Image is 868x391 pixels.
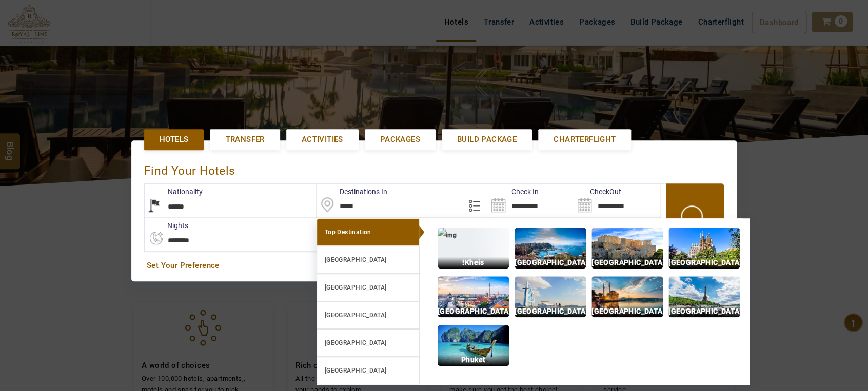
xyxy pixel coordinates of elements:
[160,134,188,145] span: Hotels
[210,129,280,150] a: Transfer
[515,276,586,317] img: img
[314,220,360,231] label: Rooms
[575,187,621,197] label: CheckOut
[325,312,387,319] b: [GEOGRAPHIC_DATA]
[575,184,660,217] input: Search
[317,329,420,357] a: [GEOGRAPHIC_DATA]
[317,274,420,301] a: [GEOGRAPHIC_DATA]
[591,228,663,269] img: img
[325,339,387,346] b: [GEOGRAPHIC_DATA]
[225,134,264,145] span: Transfer
[438,228,509,269] img: img
[145,187,203,197] label: Nationality
[317,301,420,329] a: [GEOGRAPHIC_DATA]
[442,129,532,150] a: Build Package
[438,354,509,366] p: Phuket
[325,367,387,374] b: [GEOGRAPHIC_DATA]
[668,228,740,269] img: img
[591,305,663,317] p: [GEOGRAPHIC_DATA]
[591,257,663,269] p: [GEOGRAPHIC_DATA]
[144,153,724,183] div: Find Your Hotels
[317,357,420,384] a: [GEOGRAPHIC_DATA]
[317,187,387,197] label: Destinations In
[144,129,204,150] a: Hotels
[668,305,740,317] p: [GEOGRAPHIC_DATA]
[554,134,616,145] span: Charterflight
[438,257,509,269] p: !Kheis
[515,305,586,317] p: [GEOGRAPHIC_DATA]
[317,246,420,274] a: [GEOGRAPHIC_DATA]
[457,134,517,145] span: Build Package
[515,228,586,269] img: img
[591,276,663,317] img: img
[438,276,509,317] img: img
[302,134,343,145] span: Activities
[325,256,387,263] b: [GEOGRAPHIC_DATA]
[365,129,436,150] a: Packages
[325,284,387,291] b: [GEOGRAPHIC_DATA]
[380,134,420,145] span: Packages
[144,220,188,231] label: nights
[286,129,359,150] a: Activities
[438,325,509,366] img: img
[488,187,539,197] label: Check In
[317,218,420,246] a: Top Destination
[668,276,740,317] img: img
[438,305,509,317] p: [GEOGRAPHIC_DATA]
[488,184,574,217] input: Search
[668,257,740,269] p: [GEOGRAPHIC_DATA]
[147,260,721,271] a: Set Your Preference
[538,129,631,150] a: Charterflight
[325,229,371,236] b: Top Destination
[515,257,586,269] p: [GEOGRAPHIC_DATA]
